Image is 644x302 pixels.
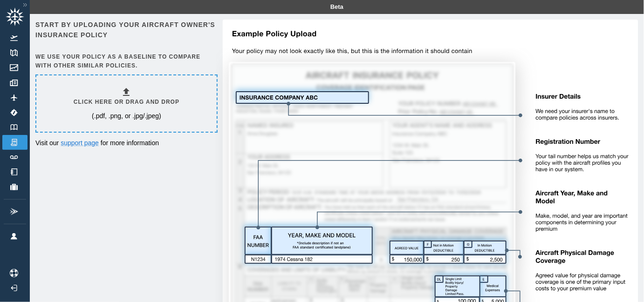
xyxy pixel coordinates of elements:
[61,139,99,147] a: support page
[74,98,179,107] h6: Click here or drag and drop
[92,111,161,121] p: (.pdf, .png, or .jpg/.jpeg)
[35,20,216,40] h6: Start by uploading your aircraft owner's insurance policy
[35,138,216,148] p: Visit our for more information
[35,53,216,70] h6: We use your policy as a baseline to compare with other similar policies.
